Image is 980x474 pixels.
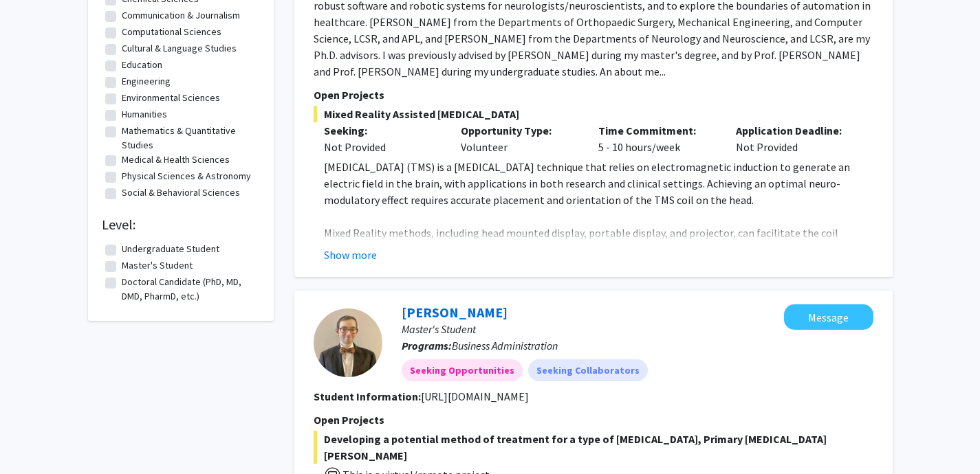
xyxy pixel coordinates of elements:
[324,247,377,263] button: Show more
[452,339,558,352] span: Business Administration
[402,339,452,352] b: Programs:
[450,122,588,155] div: Volunteer
[314,431,873,464] span: Developing a potential method of treatment for a type of [MEDICAL_DATA], Primary [MEDICAL_DATA][P...
[122,8,240,23] label: Communication & Journalism
[528,359,648,381] mat-chip: Seeking Collaborators
[736,122,853,139] p: Application Deadline:
[324,160,850,207] span: [MEDICAL_DATA] (TMS) is a [MEDICAL_DATA] technique that relies on electromagnetic induction to ge...
[122,107,167,122] label: Humanities
[122,41,237,56] label: Cultural & Language Studies
[122,169,251,183] label: Physical Sciences & Astronomy
[122,91,220,105] label: Environmental Sciences
[598,122,715,139] p: Time Commitment:
[402,322,476,336] span: Master's Student
[122,58,162,72] label: Education
[314,413,384,427] span: Open Projects
[10,412,58,464] iframe: Chat
[122,25,221,39] label: Computational Sciences
[122,124,257,153] label: Mathematics & Quantitative Studies
[122,275,257,304] label: Doctoral Candidate (PhD, MD, DMD, PharmD, etc.)
[461,122,578,139] p: Opportunity Type:
[402,304,508,321] a: [PERSON_NAME]
[402,359,523,381] mat-chip: Seeking Opportunities
[122,153,230,167] label: Medical & Health Sciences
[588,122,726,155] div: 5 - 10 hours/week
[102,216,260,233] h2: Level:
[324,122,441,139] p: Seeking:
[421,390,529,403] fg-read-more: [URL][DOMAIN_NAME]
[314,390,421,403] b: Student Information:
[784,304,873,330] button: Message Andrew Michaelson
[324,139,441,155] div: Not Provided
[122,242,219,256] label: Undergraduate Student
[314,106,873,122] span: Mixed Reality Assisted [MEDICAL_DATA]
[122,74,171,89] label: Engineering
[314,88,384,102] span: Open Projects
[324,225,873,258] p: Mixed Reality methods, including head mounted display, portable display, and projector, can facil...
[122,185,240,200] label: Social & Behavioral Sciences
[726,122,863,155] div: Not Provided
[122,258,193,273] label: Master's Student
